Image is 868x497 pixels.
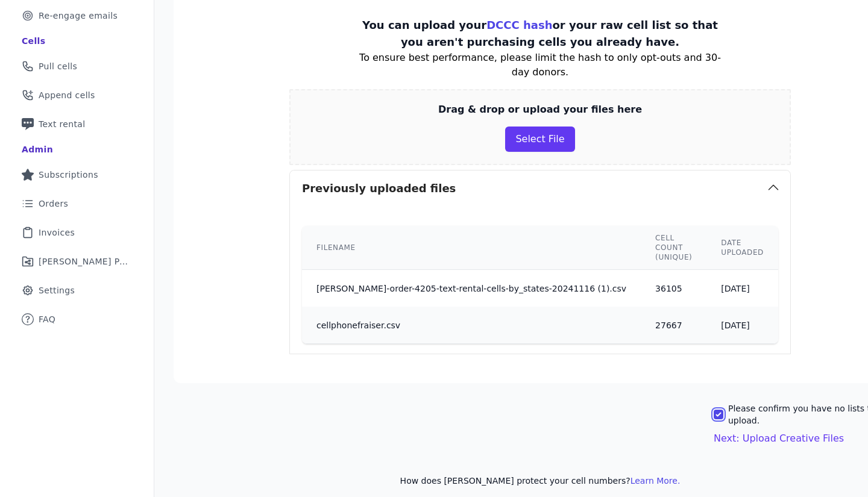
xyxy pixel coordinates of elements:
button: Learn More. [631,475,681,487]
span: Invoices [39,227,75,239]
a: [PERSON_NAME] Performance [10,248,144,275]
span: Settings [39,284,75,296]
a: Text rental [10,111,144,137]
div: Admin [22,143,53,155]
button: Next: Upload Creative Files [714,431,844,446]
td: [DATE] [706,307,778,343]
p: Drag & drop or upload your files here [438,102,642,117]
p: To ensure best performance, please limit the hash to only opt-outs and 30-day donors. [352,51,728,80]
th: Filename [302,226,641,270]
td: [PERSON_NAME]-order-4205-text-rental-cells-by_states-20241116 (1).csv [302,270,641,307]
button: Select File [505,127,574,152]
th: Cell count (unique) [641,226,706,270]
a: FAQ [10,306,144,333]
span: Append cells [39,89,95,101]
td: 36105 [641,270,706,307]
a: Settings [10,277,144,304]
a: Append cells [10,82,144,108]
span: [PERSON_NAME] Performance [39,255,130,267]
span: Text rental [39,118,86,130]
th: Date uploaded [706,226,778,270]
a: DCCC hash [486,19,552,31]
button: Previously uploaded files [290,170,790,207]
a: Orders [10,190,144,217]
div: Cells [22,35,45,47]
a: Invoices [10,219,144,246]
p: You can upload your or your raw cell list so that you aren't purchasing cells you already have. [352,17,728,51]
td: [DATE] [706,270,778,307]
span: Subscriptions [39,169,98,181]
a: Pull cells [10,53,144,80]
td: 27667 [641,307,706,343]
span: FAQ [39,313,55,325]
h3: Previously uploaded files [302,180,456,197]
span: Pull cells [39,60,77,72]
span: Orders [39,198,68,210]
a: Re-engage emails [10,2,144,29]
td: cellphonefraiser.csv [302,307,641,343]
a: Subscriptions [10,161,144,188]
span: Re-engage emails [39,10,118,22]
